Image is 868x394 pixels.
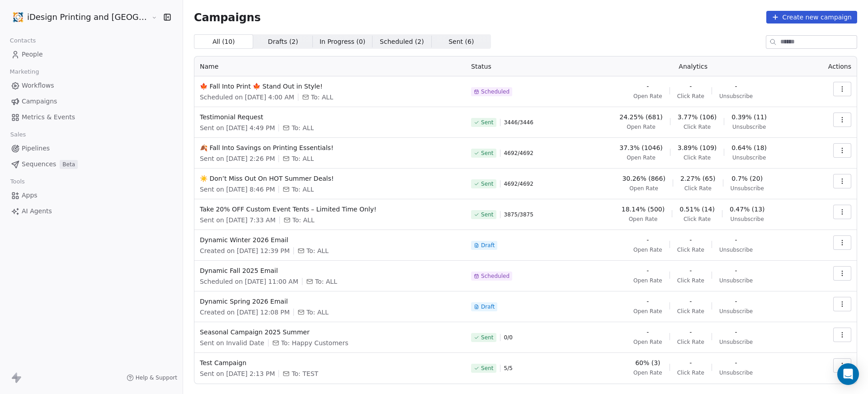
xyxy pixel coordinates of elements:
[22,144,50,153] span: Pipelines
[200,154,275,163] span: Sent on [DATE] 2:26 PM
[579,56,807,76] th: Analytics
[6,128,30,141] span: Sales
[200,216,276,225] span: Sent on [DATE] 7:33 AM
[200,338,264,347] span: Sent on Invalid Date
[504,365,513,372] span: 5 / 5
[7,141,175,156] a: Pipelines
[677,246,704,253] span: Click Rate
[7,47,175,62] a: People
[22,81,54,90] span: Workflows
[633,277,662,284] span: Open Rate
[684,123,711,131] span: Click Rate
[731,113,767,122] span: 0.39% (11)
[719,308,753,315] span: Unsubscribe
[629,185,658,192] span: Open Rate
[735,82,737,91] span: -
[22,50,43,59] span: People
[646,266,649,275] span: -
[7,110,175,125] a: Metrics & Events
[627,123,656,131] span: Open Rate
[481,211,493,218] span: Sent
[689,328,692,337] span: -
[448,37,474,47] span: Sent ( 6 )
[200,328,460,337] span: Seasonal Campaign 2025 Summer
[6,34,40,47] span: Contacts
[731,143,767,152] span: 0.64% (18)
[646,82,649,91] span: -
[200,246,290,255] span: Created on [DATE] 12:39 PM
[719,277,753,284] span: Unsubscribe
[837,363,859,385] div: Open Intercom Messenger
[504,334,513,341] span: 0 / 0
[731,185,764,192] span: Unsubscribe
[13,12,24,23] img: logo-icon.png
[481,303,495,310] span: Draft
[730,205,765,214] span: 0.47% (13)
[719,369,753,376] span: Unsubscribe
[678,143,717,152] span: 3.89% (109)
[633,369,662,376] span: Open Rate
[633,93,662,100] span: Open Rate
[200,143,460,152] span: 🍂 Fall Into Savings on Printing Essentials!
[292,154,314,163] span: To: ALL
[689,82,692,91] span: -
[684,154,711,161] span: Click Rate
[633,246,662,253] span: Open Rate
[689,235,692,244] span: -
[689,297,692,306] span: -
[200,277,298,286] span: Scheduled on [DATE] 11:00 AM
[735,297,737,306] span: -
[735,235,737,244] span: -
[719,246,753,253] span: Unsubscribe
[731,174,763,183] span: 0.7% (20)
[481,334,493,341] span: Sent
[646,235,649,244] span: -
[633,338,662,346] span: Open Rate
[679,205,715,214] span: 0.51% (14)
[380,37,424,47] span: Scheduled ( 2 )
[200,123,275,132] span: Sent on [DATE] 4:49 PM
[307,308,329,317] span: To: ALL
[646,328,649,337] span: -
[680,174,716,183] span: 2.27% (65)
[200,235,460,244] span: Dynamic Winter 2026 Email
[677,338,704,346] span: Click Rate
[194,11,261,23] span: Campaigns
[684,216,711,223] span: Click Rate
[504,180,533,188] span: 4692 / 4692
[22,206,52,216] span: AI Agents
[732,154,766,161] span: Unsubscribe
[677,277,704,284] span: Click Rate
[504,119,533,126] span: 3446 / 3446
[200,93,294,102] span: Scheduled on [DATE] 4:00 AM
[281,338,349,347] span: To: Happy Customers
[200,113,460,122] span: Testimonial Request
[481,365,493,372] span: Sent
[807,56,857,76] th: Actions
[200,358,460,367] span: Test Campaign
[315,277,337,286] span: To: ALL
[292,369,318,378] span: To: TEST
[200,369,275,378] span: Sent on [DATE] 2:13 PM
[481,119,493,126] span: Sent
[292,185,314,194] span: To: ALL
[731,216,764,223] span: Unsubscribe
[7,188,175,203] a: Apps
[677,93,704,100] span: Click Rate
[622,174,665,183] span: 30.26% (866)
[200,266,460,275] span: Dynamic Fall 2025 Email
[7,94,175,109] a: Campaigns
[200,82,460,91] span: 🍁 Fall Into Print 🍁 Stand Out in Style!
[11,9,145,25] button: iDesign Printing and [GEOGRAPHIC_DATA]
[466,56,579,76] th: Status
[27,11,149,23] span: iDesign Printing and [GEOGRAPHIC_DATA]
[22,191,38,200] span: Apps
[735,328,737,337] span: -
[311,93,333,102] span: To: ALL
[627,154,656,161] span: Open Rate
[735,266,737,275] span: -
[194,56,466,76] th: Name
[689,358,692,367] span: -
[646,297,649,306] span: -
[481,272,509,280] span: Scheduled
